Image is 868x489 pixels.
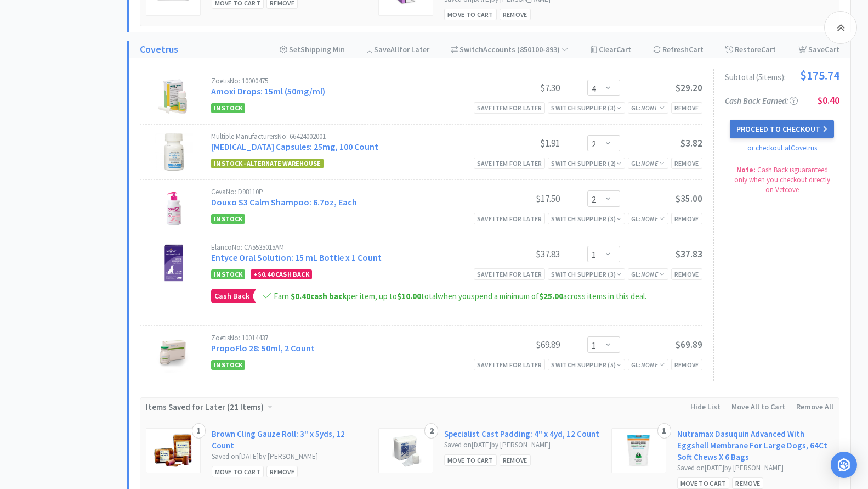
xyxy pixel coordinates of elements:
[140,42,178,58] a: Covetrus
[155,77,193,116] img: 0756d350e73b4e3f9f959345f50b0a20_166654.png
[192,423,206,439] div: 1
[162,188,185,227] img: 3c24f7c4441f4e2e817fbf210b37db7a_398998.png
[474,268,546,280] div: Save item for later
[631,361,665,369] span: GL:
[424,423,438,439] div: 2
[211,244,478,251] div: Elanco No: CA5535015AM
[500,454,531,466] div: Remove
[761,44,776,54] span: Cart
[831,452,857,478] div: Open Intercom Messenger
[478,137,560,150] div: $1.91
[677,428,833,463] a: Nutramax Dasuquin Advanced With Eggshell Membrane For Large Dogs, 64Ct Soft Chews X 6 Bags
[798,41,839,58] div: Save
[155,133,193,171] img: 248653d17a8c48ecaf869e843bcf1495_30934.png
[444,9,497,20] div: Move to Cart
[676,193,702,205] span: $35.00
[631,104,665,112] span: GL:
[641,104,658,112] i: None
[474,213,546,224] div: Save item for later
[747,143,817,153] a: or checkout at Covetrus
[211,133,478,140] div: Multiple Manufacturers No: 66424002001
[438,291,646,301] span: when you spend a minimum of across items in this deal.
[551,213,621,224] div: Switch Supplier ( 3 )
[725,69,839,81] div: Subtotal ( 5 item s ):
[653,41,704,58] div: Refresh
[266,466,298,477] div: Remove
[515,44,568,54] span: ( 850100-893 )
[641,270,658,278] i: None
[211,252,382,263] a: Entyce Oral Solution: 15 mL Bottle x 1 Count
[211,360,245,370] span: In Stock
[211,103,245,113] span: In Stock
[291,291,347,301] strong: cash back
[478,248,560,261] div: $37.83
[725,41,776,58] div: Restore
[211,77,478,85] div: Zoetis No: 10000475
[390,44,399,54] span: All
[444,454,497,466] div: Move to Cart
[734,165,830,194] span: Cash Back is guaranteed only when you checkout directly on Vetcove
[291,291,310,301] span: $0.40
[551,359,621,370] div: Switch Supplier ( 5 )
[211,86,325,97] a: Amoxi Drops: 15ml (50mg/ml)
[676,82,702,94] span: $29.20
[677,463,833,474] div: Saved on [DATE] by [PERSON_NAME]
[211,159,324,168] span: In Stock - Alternate Warehouse
[211,188,478,195] div: Ceva No: D98110P
[146,402,266,412] span: Items Saved for Later ( )
[389,434,423,467] img: 54a169df3e49466a9443b79962157102_28241.png
[212,466,264,477] div: Move to Cart
[478,192,560,205] div: $17.50
[676,248,702,260] span: $37.83
[211,342,315,353] a: PropoFlo 28: 50ml, 2 Count
[211,196,357,207] a: Douxo S3 Calm Shampoo: 6.7oz, Each
[212,289,252,303] span: Cash Back
[211,334,478,341] div: Zoetis No: 10014437
[212,451,368,463] div: Saved on [DATE] by [PERSON_NAME]
[796,402,833,412] span: Remove All
[459,44,483,54] span: Switch
[641,215,658,223] i: None
[539,291,563,301] span: $25.00
[800,69,839,81] span: $175.74
[478,338,560,351] div: $69.89
[736,165,756,175] strong: Note:
[397,291,421,301] span: $10.00
[671,102,702,114] div: Remove
[825,44,839,54] span: Cart
[162,244,185,282] img: fabcc36c52354929b8afa2b25bee35aa_228497.png
[551,269,621,279] div: Switch Supplier ( 3 )
[631,159,665,167] span: GL:
[289,44,300,54] span: Set
[211,141,378,152] a: [MEDICAL_DATA] Capsules: 25mg, 100 Count
[258,270,274,278] span: $0.40
[731,402,785,412] span: Move All to Cart
[732,477,763,489] div: Remove
[478,81,560,94] div: $7.30
[474,158,546,169] div: Save item for later
[211,269,245,279] span: In Stock
[690,402,721,412] span: Hide List
[500,9,531,20] div: Remove
[591,41,631,58] div: Clear
[641,159,658,167] i: None
[474,359,546,370] div: Save item for later
[451,41,569,58] div: Accounts
[211,214,245,224] span: In Stock
[212,428,368,451] a: Brown Cling Gauze Roll: 3" x 5yds, 12 Count
[616,44,631,54] span: Cart
[676,339,702,351] span: $69.89
[818,94,839,106] span: $0.40
[154,434,192,467] img: 5cff1d8f838e445486462169860d3e9c_25831.png
[730,120,834,138] button: Proceed to Checkout
[657,423,671,439] div: 1
[671,158,702,169] div: Remove
[274,291,438,301] span: Earn per item, up to total
[641,361,658,369] i: None
[626,434,651,467] img: 7dbcece4bb724a9d8b6029f83a6bdbd8_350664.png
[671,268,702,280] div: Remove
[680,137,702,149] span: $3.82
[230,402,261,412] span: 21 Items
[725,95,798,106] span: Cash Back Earned :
